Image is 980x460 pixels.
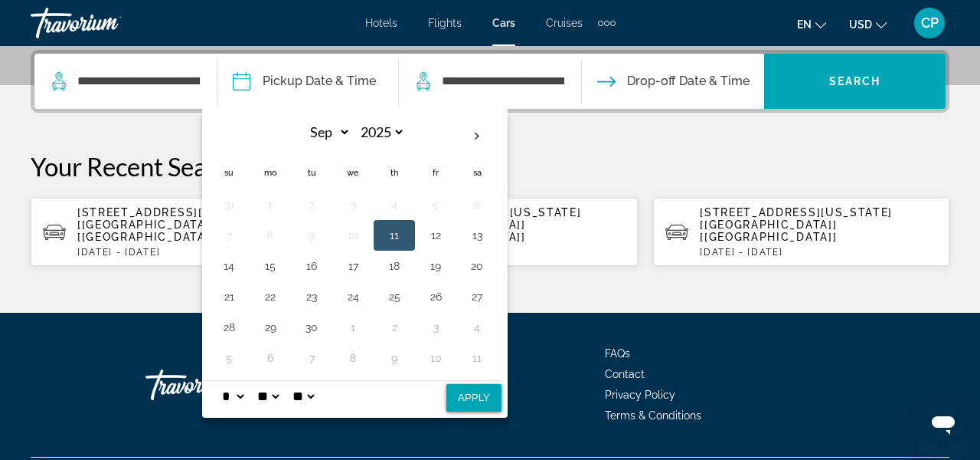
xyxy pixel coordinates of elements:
[700,206,893,243] span: [STREET_ADDRESS][US_STATE] [[GEOGRAPHIC_DATA]] [[GEOGRAPHIC_DATA]]
[77,247,315,258] p: [DATE] - [DATE]
[299,255,324,277] button: Day 16
[605,347,630,360] a: FAQs
[289,381,317,412] select: Select AM/PM
[299,347,324,369] button: Day 7
[492,17,515,29] a: Cars
[341,194,365,215] button: Day 3
[849,18,872,31] span: USD
[145,362,299,408] a: Travorium
[605,368,645,380] a: Contact
[465,255,489,277] button: Day 20
[301,119,351,146] select: Select month
[605,409,701,422] a: Terms & Conditions
[465,286,489,307] button: Day 27
[428,17,462,29] a: Flights
[233,54,376,109] button: Pickup date
[382,225,407,246] button: Day 11
[829,75,881,87] span: Search
[34,54,946,109] div: Search widget
[299,225,324,246] button: Day 9
[31,3,184,43] a: Travorium
[258,347,283,369] button: Day 6
[627,71,750,92] span: Drop-off Date & Time
[465,317,489,338] button: Day 4
[258,225,283,246] button: Day 8
[217,347,241,369] button: Day 5
[423,225,448,246] button: Day 12
[217,194,241,215] button: Day 31
[341,347,365,369] button: Day 8
[465,194,489,215] button: Day 6
[919,399,968,448] iframe: Button to launch messaging window
[382,286,407,307] button: Day 25
[341,317,365,338] button: Day 1
[258,317,283,338] button: Day 29
[598,11,616,35] button: Extra navigation items
[258,194,283,215] button: Day 1
[341,255,365,277] button: Day 17
[797,18,812,31] span: en
[341,225,365,246] button: Day 10
[382,194,407,215] button: Day 4
[465,225,489,246] button: Day 13
[382,255,407,277] button: Day 18
[382,317,407,338] button: Day 2
[382,347,407,369] button: Day 9
[849,13,887,35] button: Change currency
[700,247,937,258] p: [DATE] - [DATE]
[653,197,949,267] button: [STREET_ADDRESS][US_STATE] [[GEOGRAPHIC_DATA]] [[GEOGRAPHIC_DATA]][DATE] - [DATE]
[764,54,946,109] button: Search
[423,255,448,277] button: Day 19
[465,347,489,369] button: Day 11
[31,151,949,182] p: Your Recent Searches
[299,317,324,338] button: Day 30
[446,384,501,412] button: Apply
[797,13,826,35] button: Change language
[355,119,405,146] select: Select year
[341,286,365,307] button: Day 24
[423,194,448,215] button: Day 5
[258,286,283,307] button: Day 22
[921,15,939,31] span: CP
[423,317,448,338] button: Day 3
[299,286,324,307] button: Day 23
[597,54,750,109] button: Drop-off date
[299,194,324,215] button: Day 2
[365,17,397,29] a: Hotels
[217,225,241,246] button: Day 7
[217,255,241,277] button: Day 14
[423,347,448,369] button: Day 10
[423,286,448,307] button: Day 26
[219,381,247,412] select: Select hour
[258,255,283,277] button: Day 15
[217,286,241,307] button: Day 21
[217,317,241,338] button: Day 28
[546,17,583,29] a: Cruises
[31,197,327,267] button: [STREET_ADDRESS][US_STATE] [[GEOGRAPHIC_DATA]] [[GEOGRAPHIC_DATA]][DATE] - [DATE]
[456,119,498,154] button: Next month
[605,389,675,401] a: Privacy Policy
[910,7,949,39] button: User Menu
[254,381,282,412] select: Select minute
[77,206,270,243] span: [STREET_ADDRESS][US_STATE] [[GEOGRAPHIC_DATA]] [[GEOGRAPHIC_DATA]]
